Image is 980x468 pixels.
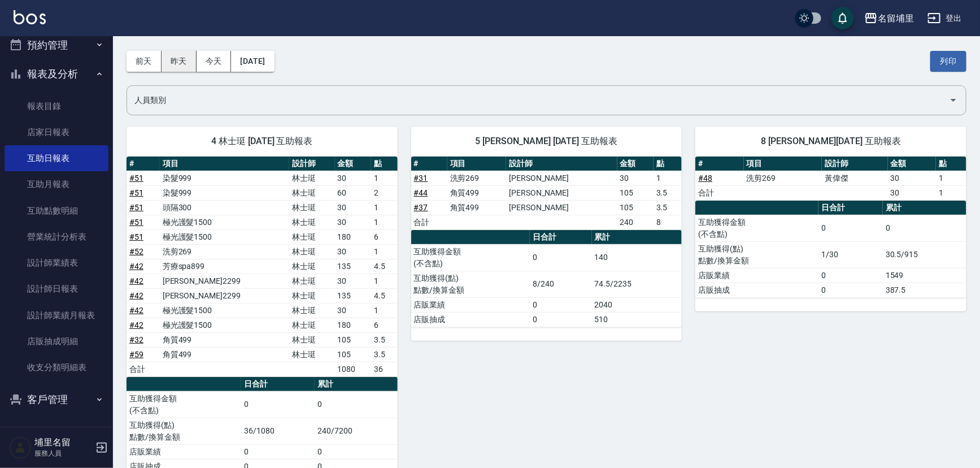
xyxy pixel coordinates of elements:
td: 4.5 [371,288,397,303]
td: 180 [335,229,372,244]
td: [PERSON_NAME] [506,185,617,200]
td: 3.5 [371,332,397,347]
th: 累計 [592,230,682,245]
td: 4.5 [371,259,397,274]
td: 30 [335,215,372,229]
td: 0 [883,215,966,241]
span: 8 [PERSON_NAME][DATE] 互助報表 [709,136,953,147]
th: 日合計 [241,377,315,392]
th: 累計 [883,201,966,215]
th: 項目 [160,157,290,171]
td: 林士珽 [289,318,334,332]
td: 林士珽 [289,200,334,215]
th: 金額 [335,157,372,171]
td: 36 [371,362,397,376]
a: 店家日報表 [5,119,108,145]
button: 名留埔里 [860,7,918,30]
td: 芳療spa899 [160,259,290,274]
th: 累計 [315,377,397,392]
td: [PERSON_NAME]2299 [160,288,290,303]
th: 日合計 [818,201,883,215]
td: 0 [818,283,883,297]
a: 互助月報表 [5,171,108,197]
td: 105 [617,185,654,200]
td: 30 [335,171,372,185]
th: 金額 [888,157,936,171]
button: 昨天 [162,51,197,72]
td: 1 [371,200,397,215]
button: save [831,7,854,29]
td: 0 [241,391,315,418]
p: 服務人員 [34,448,92,458]
td: 6 [371,318,397,332]
a: #42 [129,306,143,315]
td: 30.5/915 [883,241,966,268]
td: 0 [241,444,315,459]
td: 1549 [883,268,966,283]
td: 店販抽成 [411,312,530,327]
a: #51 [129,188,143,197]
th: 點 [371,157,397,171]
button: 報表及分析 [5,59,108,89]
td: 30 [617,171,654,185]
td: 林士珽 [289,347,334,362]
button: 今天 [197,51,232,72]
td: 135 [335,288,372,303]
td: 互助獲得金額 (不含點) [695,215,818,241]
th: # [411,157,447,171]
td: 510 [592,312,682,327]
td: 240 [617,215,654,229]
td: 店販抽成 [695,283,818,297]
th: 點 [936,157,966,171]
button: [DATE] [231,51,274,72]
td: 互助獲得(點) 點數/換算金額 [695,241,818,268]
td: 林士珽 [289,215,334,229]
button: 預約管理 [5,31,108,60]
td: 合計 [411,215,447,229]
td: 1 [371,171,397,185]
td: 0 [530,312,592,327]
a: #42 [129,291,143,300]
a: #51 [129,203,143,212]
td: 0 [315,391,397,418]
td: 1/30 [818,241,883,268]
td: 3.5 [371,347,397,362]
a: 營業統計分析表 [5,224,108,250]
td: 互助獲得(點) 點數/換算金額 [411,271,530,297]
table: a dense table [411,230,682,327]
td: 1 [371,215,397,229]
input: 人員名稱 [132,90,944,110]
td: 林士珽 [289,274,334,288]
th: 日合計 [530,230,592,245]
td: 1 [371,244,397,259]
th: 金額 [617,157,654,171]
td: 180 [335,318,372,332]
td: 互助獲得金額 (不含點) [411,244,530,271]
th: # [127,157,160,171]
td: 1 [936,171,966,185]
a: #42 [129,276,143,285]
td: 0 [530,244,592,271]
div: 名留埔里 [878,11,914,25]
td: 0 [315,444,397,459]
a: #37 [414,203,428,212]
td: 黃偉傑 [822,171,888,185]
a: 互助點數明細 [5,198,108,224]
a: #51 [129,174,143,183]
a: 報表目錄 [5,93,108,119]
td: 0 [818,268,883,283]
td: 30 [335,200,372,215]
table: a dense table [695,201,966,298]
a: 互助日報表 [5,145,108,171]
td: 互助獲得(點) 點數/換算金額 [127,418,241,444]
td: 74.5/2235 [592,271,682,297]
td: 洗剪269 [160,244,290,259]
td: [PERSON_NAME]2299 [160,274,290,288]
td: 極光護髮1500 [160,318,290,332]
th: 項目 [447,157,506,171]
a: 店販抽成明細 [5,328,108,354]
th: 設計師 [289,157,334,171]
a: #44 [414,188,428,197]
td: 30 [335,274,372,288]
td: [PERSON_NAME] [506,200,617,215]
